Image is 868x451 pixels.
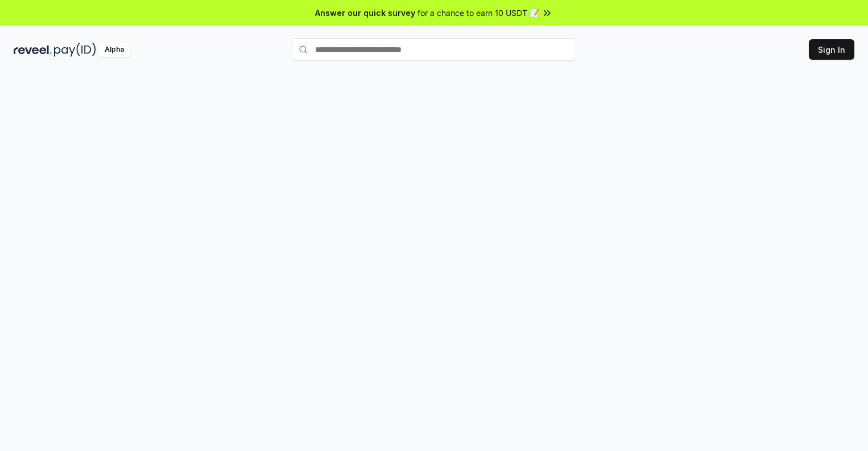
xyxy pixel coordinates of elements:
[809,39,854,60] button: Sign In
[418,7,539,19] span: for a chance to earn 10 USDT 📝
[315,7,415,19] span: Answer our quick survey
[54,43,96,57] img: pay_id
[14,43,52,57] img: reveel_dark
[98,43,130,57] div: Alpha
